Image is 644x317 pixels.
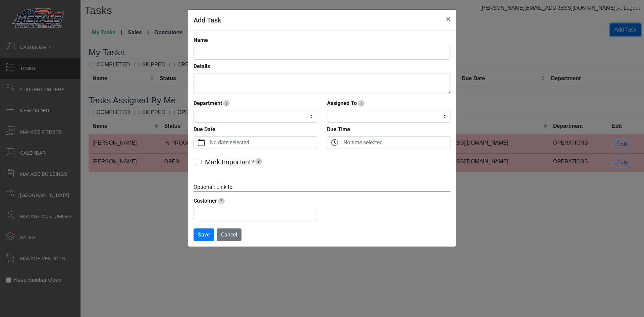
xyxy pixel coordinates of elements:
strong: Name [194,37,208,43]
svg: calendar [198,139,205,146]
span: Start typing to pull up a list of customers. You must select a customer from the list. [218,198,225,204]
span: Track who this task is assigned to [358,100,365,107]
strong: Due Time [327,126,350,133]
span: Marking a task as important will make it show up at the top of task lists [255,158,262,165]
strong: Department [194,100,222,106]
span: Save [198,231,210,238]
label: No time selected [342,137,450,149]
button: Save [194,228,214,241]
button: calendar [194,137,209,149]
strong: Customer [194,198,217,204]
strong: Details [194,63,210,69]
label: No date selected [209,137,317,149]
svg: clock [331,139,338,146]
div: Optional: Link to [194,183,450,192]
span: Selecting a department will automatically assign to an employee in that department [223,100,230,107]
label: Mark Important? [205,157,263,167]
button: Cancel [217,228,241,241]
h5: Add Task [194,15,221,25]
button: Close [441,10,456,29]
strong: Due Date [194,126,215,133]
strong: Assigned To [327,100,357,106]
button: clock [327,137,342,149]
